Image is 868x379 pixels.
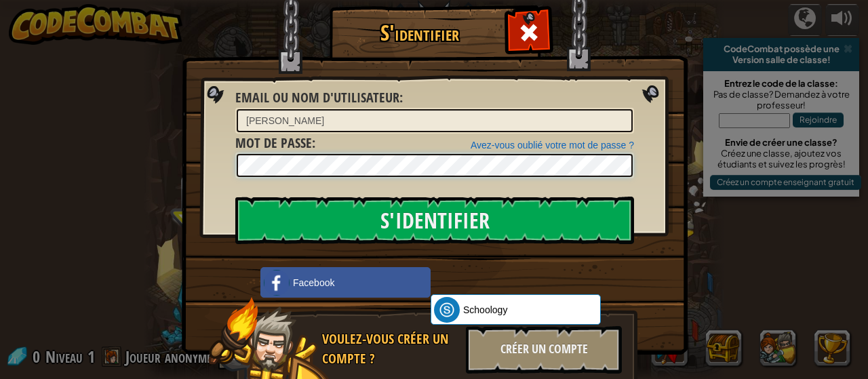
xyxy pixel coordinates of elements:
label: : [235,88,403,108]
img: facebook_small.png [264,270,290,296]
img: schoology.png [434,297,460,323]
div: Voulez-vous créer un compte ? [322,330,458,368]
a: Avez-vous oublié votre mot de passe ? [471,140,634,151]
h1: S'identifier [333,21,506,45]
span: Schoology [463,303,507,317]
input: S'identifier [235,197,634,244]
label: : [235,134,315,153]
iframe: Bouton "Se connecter avec Google" [424,266,594,296]
span: Facebook [293,276,334,290]
div: Créer un compte [466,326,622,374]
span: Email ou nom d'utilisateur [235,88,399,106]
span: Mot de passe [235,134,312,152]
